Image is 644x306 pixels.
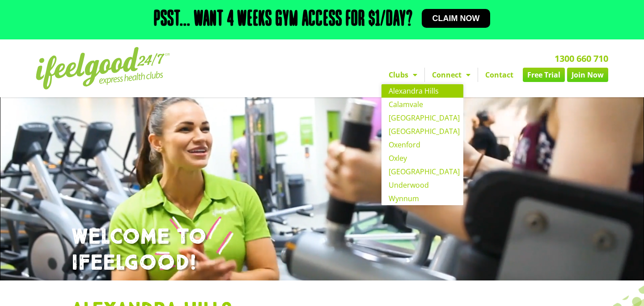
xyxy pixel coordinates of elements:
[422,9,491,28] a: Claim now
[381,192,463,205] a: Wynnum
[381,111,463,125] a: [GEOGRAPHIC_DATA]
[425,68,478,82] a: Connect
[381,125,463,138] a: [GEOGRAPHIC_DATA]
[381,151,463,165] a: Oxley
[555,52,608,65] a: 1300 660 710
[381,165,463,178] a: [GEOGRAPHIC_DATA]
[381,178,463,192] a: Underwood
[72,224,572,276] h1: WELCOME TO IFEELGOOD!
[381,84,463,205] ul: Clubs
[381,98,463,111] a: Calamvale
[239,68,608,82] nav: Menu
[567,68,608,82] a: Join Now
[381,84,463,98] a: Alexandra Hills
[478,68,521,82] a: Contact
[381,138,463,151] a: Oxenford
[523,68,565,82] a: Free Trial
[154,9,413,30] h2: Psst... Want 4 weeks gym access for $1/day?
[432,14,480,22] span: Claim now
[381,68,424,82] a: Clubs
